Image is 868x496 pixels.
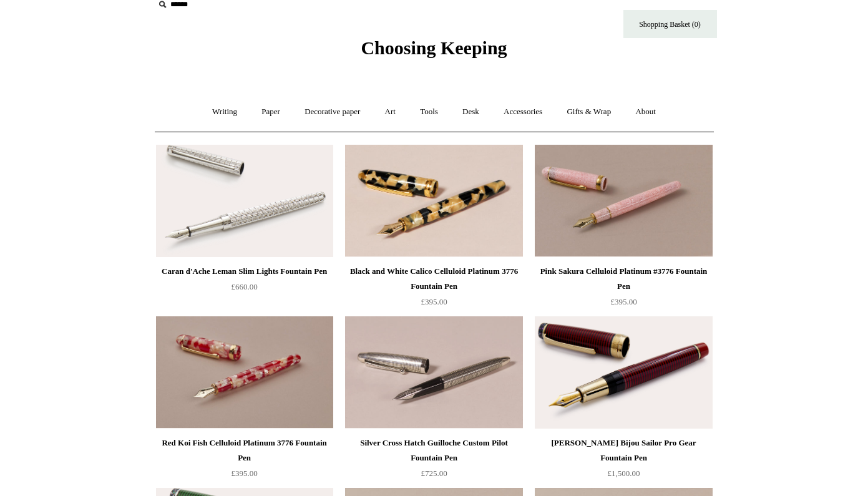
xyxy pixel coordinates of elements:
a: Red Koi Fish Celluloid Platinum 3776 Fountain Pen Red Koi Fish Celluloid Platinum 3776 Fountain Pen [156,316,333,429]
a: Silver Cross Hatch Guilloche Custom Pilot Fountain Pen £725.00 [345,435,522,487]
a: About [624,95,667,129]
div: Red Koi Fish Celluloid Platinum 3776 Fountain Pen [159,435,330,465]
span: £725.00 [421,469,447,478]
img: Red Koi Fish Celluloid Platinum 3776 Fountain Pen [156,316,333,429]
a: Desk [451,95,490,129]
a: Paper [250,95,291,129]
a: [PERSON_NAME] Bijou Sailor Pro Gear Fountain Pen £1,500.00 [535,435,712,487]
img: Silver Cross Hatch Guilloche Custom Pilot Fountain Pen [345,316,522,429]
a: Decorative paper [293,95,371,129]
a: Caran d'Ache Leman Slim Lights Fountain Pen £660.00 [156,264,333,315]
div: Black and White Calico Celluloid Platinum 3776 Fountain Pen [348,264,519,294]
a: Shopping Basket (0) [623,10,717,38]
span: £395.00 [610,297,636,306]
a: Ruby Wajima Bijou Sailor Pro Gear Fountain Pen Ruby Wajima Bijou Sailor Pro Gear Fountain Pen [535,316,712,429]
a: Pink Sakura Celluloid Platinum #3776 Fountain Pen Pink Sakura Celluloid Platinum #3776 Fountain Pen [535,145,712,257]
span: £395.00 [421,297,447,306]
a: Tools [409,95,449,129]
a: Red Koi Fish Celluloid Platinum 3776 Fountain Pen £395.00 [156,435,333,487]
a: Black and White Calico Celluloid Platinum 3776 Fountain Pen £395.00 [345,264,522,315]
span: £660.00 [231,282,257,291]
span: £395.00 [231,469,257,478]
div: [PERSON_NAME] Bijou Sailor Pro Gear Fountain Pen [538,435,709,465]
a: Caran d'Ache Leman Slim Lights Fountain Pen Caran d'Ache Leman Slim Lights Fountain Pen [156,145,333,257]
a: Art [374,95,407,129]
a: Pink Sakura Celluloid Platinum #3776 Fountain Pen £395.00 [535,264,712,315]
a: Accessories [492,95,553,129]
img: Caran d'Ache Leman Slim Lights Fountain Pen [156,145,333,257]
a: Choosing Keeping [361,47,507,56]
img: Pink Sakura Celluloid Platinum #3776 Fountain Pen [535,145,712,257]
span: £1,500.00 [608,469,640,478]
a: Black and White Calico Celluloid Platinum 3776 Fountain Pen Black and White Calico Celluloid Plat... [345,145,522,257]
div: Caran d'Ache Leman Slim Lights Fountain Pen [159,264,330,279]
span: Choosing Keeping [361,37,507,58]
a: Gifts & Wrap [555,95,622,129]
div: Silver Cross Hatch Guilloche Custom Pilot Fountain Pen [348,435,519,465]
img: Ruby Wajima Bijou Sailor Pro Gear Fountain Pen [535,316,712,429]
a: Silver Cross Hatch Guilloche Custom Pilot Fountain Pen Silver Cross Hatch Guilloche Custom Pilot ... [345,316,522,429]
div: Pink Sakura Celluloid Platinum #3776 Fountain Pen [538,264,709,294]
a: Writing [201,95,248,129]
img: Black and White Calico Celluloid Platinum 3776 Fountain Pen [345,145,522,257]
